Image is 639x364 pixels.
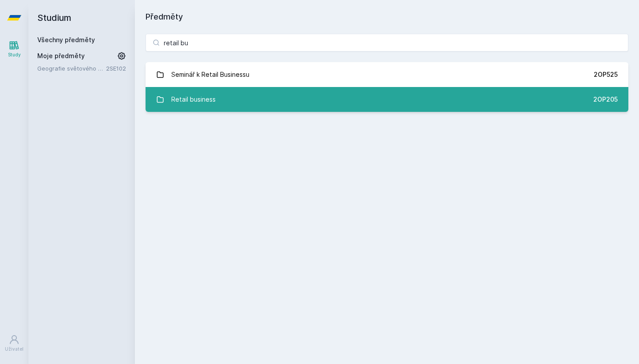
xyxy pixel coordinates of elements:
[594,70,618,79] div: 2OP525
[171,66,249,83] div: Seminář k Retail Businessu
[2,36,27,63] a: Study
[146,11,628,23] h1: Předměty
[2,330,27,357] a: Uživatel
[8,51,21,58] div: Study
[146,62,628,87] a: Seminář k Retail Businessu 2OP525
[593,95,618,104] div: 2OP205
[106,65,126,72] a: 2SE102
[37,64,106,73] a: Geografie světového hospodářství
[37,51,85,60] span: Moje předměty
[146,34,628,51] input: Název nebo ident předmětu…
[5,346,24,352] div: Uživatel
[146,87,628,112] a: Retail business 2OP205
[37,36,95,44] a: Všechny předměty
[171,91,216,108] div: Retail business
